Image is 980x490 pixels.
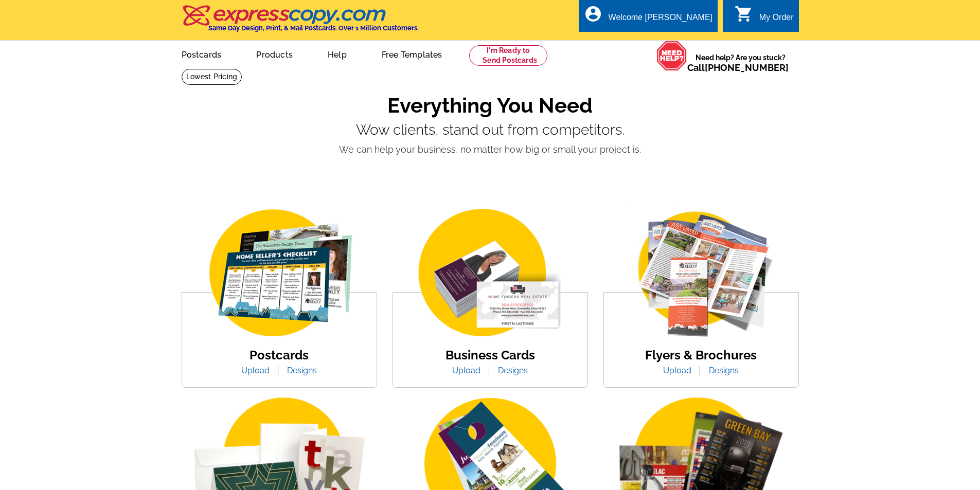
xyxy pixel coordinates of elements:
[444,366,488,375] a: Upload
[403,206,578,341] img: business-card.png
[584,5,602,23] i: account_circle
[279,366,325,375] a: Designs
[182,142,799,156] p: We can help your business, no matter how big or small your project is.
[687,62,789,73] span: Call
[182,93,799,118] h1: Everything You Need
[655,366,699,375] a: Upload
[165,42,238,66] a: Postcards
[234,366,277,375] a: Upload
[240,42,309,66] a: Products
[250,348,309,362] a: Postcards
[311,42,363,66] a: Help
[446,348,535,362] a: Business Cards
[656,41,687,71] img: help
[701,366,746,375] a: Designs
[687,52,794,73] span: Need help? Are you stuck?
[208,24,419,32] h4: Same Day Design, Print, & Mail Postcards. Over 1 Million Customers.
[645,348,757,362] a: Flyers & Brochures
[365,42,459,66] a: Free Templates
[192,206,367,341] img: img_postcard.png
[735,5,753,23] i: shopping_cart
[490,366,536,375] a: Designs
[614,206,789,341] img: flyer-card.png
[609,13,712,27] div: Welcome [PERSON_NAME]
[182,12,419,32] a: Same Day Design, Print, & Mail Postcards. Over 1 Million Customers.
[182,122,799,138] p: Wow clients, stand out from competitors.
[705,62,789,73] a: [PHONE_NUMBER]
[735,11,794,24] a: shopping_cart My Order
[759,13,794,27] div: My Order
